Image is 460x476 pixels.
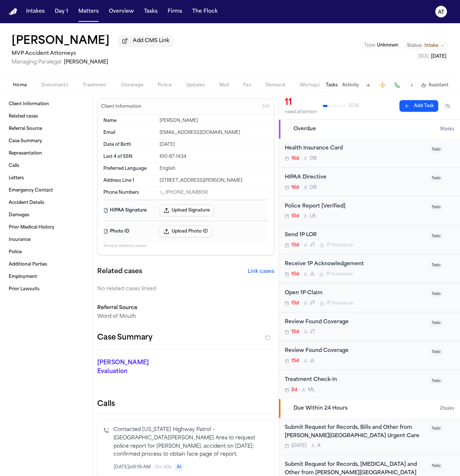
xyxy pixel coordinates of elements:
div: need attention [285,109,317,115]
div: Receive 1P Acknowledgement [285,260,425,268]
span: Case Summary [9,138,42,144]
span: Todo [430,320,443,327]
div: Send 1P LOR [285,231,425,239]
dt: Email [103,130,155,136]
a: Call 1 (714) 925-1630 [160,190,208,196]
button: Upload Signature [160,205,214,216]
dt: Name [103,118,155,124]
dt: Photo ID [103,226,155,237]
a: Prior Lawsuits [6,283,87,295]
div: Treatment Check-In [285,376,425,384]
span: Client Information [9,101,49,107]
h2: Related cases [97,267,142,277]
div: 11 [285,97,317,108]
button: The Flock [189,5,221,18]
h2: MVP Accident Attorneys [12,49,173,58]
span: 1P Insurance [326,242,353,248]
span: 16d [291,185,299,190]
span: J T [310,329,315,335]
div: [STREET_ADDRESS][PERSON_NAME] [160,178,268,184]
span: Home [13,82,27,88]
span: Todo [430,146,443,153]
a: Additional Parties [6,259,87,270]
span: Accident Details [9,200,44,206]
div: [DATE] [160,142,268,148]
div: Open task: Review Found Coverage [279,312,460,341]
span: Todo [430,204,443,211]
a: Firms [165,5,185,18]
button: Tasks [326,82,338,88]
div: [EMAIL_ADDRESS][DOMAIN_NAME] [160,130,268,136]
div: Open task: Submit Request for Records, Bills and Other from Kaiser Garden Grove Urgent Care [279,418,460,455]
span: Todo [430,463,443,469]
span: Mail [219,82,229,88]
span: Due Within 24 Hours [293,405,348,412]
button: Matters [75,5,102,18]
button: Intakes [23,5,48,18]
span: Overdue [293,126,316,133]
button: Add Task [363,80,373,90]
button: Day 1 [52,5,71,18]
span: A [317,443,321,449]
a: Employment [6,271,87,283]
span: 2d [291,387,297,393]
p: 9 empty fields not shown. [103,243,268,249]
a: Emergency Contact [6,185,87,196]
div: Open task: Police Report [Verified] [279,197,460,226]
span: J T [310,300,315,306]
text: AT [438,10,444,15]
a: Home [9,8,17,15]
div: Open 1P Claim [285,289,425,297]
button: Edit matter name [12,35,110,48]
span: J L [310,271,315,277]
span: Prior Medical History [9,225,54,230]
div: Open task: Receive 1P Acknowledgement [279,254,460,283]
div: No related cases linked [97,286,274,293]
span: [DATE] [291,443,307,449]
span: Police [158,82,172,88]
span: Fax [243,82,251,88]
div: Open task: Send 1P LOR [279,225,460,254]
span: Prior Lawsuits [9,286,40,292]
h3: Client Information [100,104,143,110]
span: Coverage [121,82,143,88]
span: Todo [430,175,443,182]
a: Referral Source [6,123,87,135]
a: Representation [6,148,87,159]
div: Open task: Health Insurance Card [279,139,460,168]
div: Open task: HIPAA Directive [279,168,460,197]
h1: [PERSON_NAME] [12,35,110,48]
span: 16d [291,156,299,161]
button: Overview [106,5,137,18]
span: Todo [430,233,443,240]
a: Prior Medical History [6,222,87,233]
a: Related cases [6,111,87,122]
button: Upload Photo ID [160,226,212,237]
a: Police [6,246,87,258]
span: Assistant [428,82,448,88]
span: Documents [41,82,68,88]
div: Review Found Coverage [285,318,425,327]
span: Managing Paralegal: [12,59,62,65]
button: Overdue9tasks [279,120,460,139]
a: Damages [6,209,87,221]
span: Emergency Contact [9,188,53,193]
span: M L [308,387,315,393]
span: Phone Numbers [103,190,139,196]
dt: Address Line 1 [103,178,155,184]
span: Police [9,249,22,255]
span: Todo [430,262,443,269]
button: Edit [260,101,272,112]
div: Health Insurance Card [285,144,425,153]
button: Edit DOL: 2025-09-20 [416,53,448,60]
button: Tasks [141,5,160,18]
span: 15d [291,271,299,277]
span: Todo [430,378,443,385]
dt: HIPAA Signature [103,205,155,216]
span: 15d [291,300,299,306]
span: Related cases [9,114,38,119]
dt: Preferred Language [103,166,155,172]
